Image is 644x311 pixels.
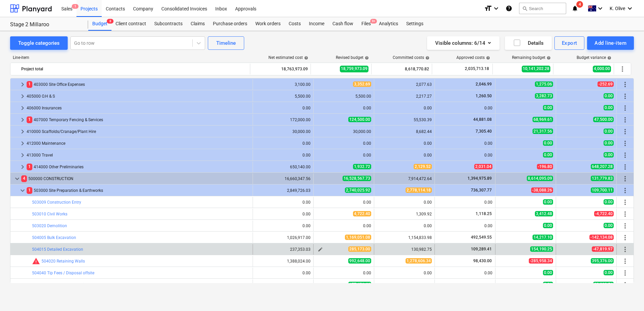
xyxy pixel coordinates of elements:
div: 650,140.00 [256,165,311,169]
button: Timeline [208,36,244,50]
a: Files9+ [357,17,375,31]
span: 21,317.56 [533,129,553,134]
div: 5,500.00 [256,94,311,99]
span: keyboard_arrow_right [19,116,27,124]
span: 992,648.00 [348,258,371,264]
span: 1,169,051.08 [345,235,371,240]
div: 0.00 [256,200,311,205]
span: 10,141,202.28 [522,66,550,72]
div: Approved costs [456,55,490,60]
div: 8,618,770.82 [374,64,429,74]
span: search [522,6,527,11]
div: 0.00 [316,200,371,205]
a: 503010 Civil Works [32,212,67,216]
span: Committed costs exceed revised budget [32,257,40,265]
span: 1 [27,116,32,123]
div: 1,309.92 [377,212,432,216]
span: 3,412.48 [535,211,553,216]
span: 0.00 [604,223,614,228]
span: More actions [621,139,629,147]
span: 16,528,567.73 [343,176,371,181]
div: 1,026,917.00 [256,235,311,240]
div: 0.00 [377,141,432,146]
span: More actions [621,128,629,136]
span: More actions [621,234,629,242]
div: 30,000.00 [316,129,371,134]
button: Visible columns:6/14 [427,36,500,50]
span: 0.00 [604,199,614,205]
span: 44,881.08 [473,117,492,122]
span: 0.00 [604,152,614,158]
div: 1,154,833.98 [377,235,432,240]
div: 1,388,024.00 [256,259,311,264]
span: edit [318,247,323,252]
div: 237,353.03 [256,247,311,252]
div: 0.00 [438,153,492,158]
span: 0.00 [604,140,614,146]
div: 7,914,472.64 [377,176,432,181]
span: -38,088.26 [531,187,553,193]
div: 503000 Site Preparation & Earthworks [27,185,250,196]
div: 177,431.44 [377,282,432,287]
span: 98,430.00 [473,258,492,263]
div: 412000 Maintenance [27,138,250,149]
div: 407000 Temporary Fencing & Services [27,114,250,125]
span: -285,958.34 [529,258,553,264]
span: 177,431.44 [348,282,371,287]
span: -252.69 [598,81,614,87]
span: help [606,56,611,60]
span: keyboard_arrow_right [19,151,27,159]
div: 0.00 [256,212,311,216]
button: Details [505,36,552,50]
span: 1,118.25 [475,211,492,216]
div: Purchase orders [209,17,251,31]
span: 736,307.77 [470,188,492,193]
div: Budget [88,17,111,31]
a: Costs [285,17,305,31]
div: 0.00 [377,200,432,205]
span: More actions [621,186,629,195]
div: 0.00 [377,106,432,110]
span: 8 [107,19,114,24]
span: 395,376.00 [591,258,614,264]
a: Income [305,17,328,31]
div: 0.00 [438,223,492,228]
button: Search [519,3,566,14]
span: More actions [621,257,629,265]
span: K. Olive [610,6,625,11]
span: help [424,56,429,60]
div: 2,077.63 [377,82,432,87]
span: -4,722.40 [594,211,614,216]
div: Files [357,17,375,31]
span: 7,305.40 [475,129,492,134]
span: 4,722.40 [353,211,371,216]
a: 504040 Tip Fees / Disposal offsite [32,271,94,275]
div: Visible columns : 6/14 [435,39,491,47]
span: help [545,56,551,60]
div: 0.00 [438,106,492,110]
span: 2,046.99 [475,82,492,87]
div: 0.00 [377,223,432,228]
i: format_size [484,4,492,12]
span: 2,778,114.18 [406,187,432,193]
a: Subcontracts [150,17,187,31]
div: 403000 Site Office Expenses [27,79,250,90]
i: keyboard_arrow_down [492,4,500,12]
span: 2,740,025.92 [345,187,371,193]
a: Claims [187,17,209,31]
span: More actions [621,245,629,253]
div: 5,500.00 [316,94,371,99]
span: keyboard_arrow_down [19,186,27,195]
div: Committed costs [393,55,429,60]
div: 0.00 [316,223,371,228]
div: 0.00 [256,153,311,158]
i: Knowledge base [506,4,512,12]
a: 504020 Retaining Walls [41,259,85,264]
div: 18,763,973.09 [253,64,308,74]
span: 0.00 [543,140,553,146]
i: keyboard_arrow_down [596,4,604,12]
span: More actions [621,222,629,230]
div: Client contract [111,17,150,31]
span: keyboard_arrow_right [19,92,27,100]
span: More actions [621,210,629,218]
